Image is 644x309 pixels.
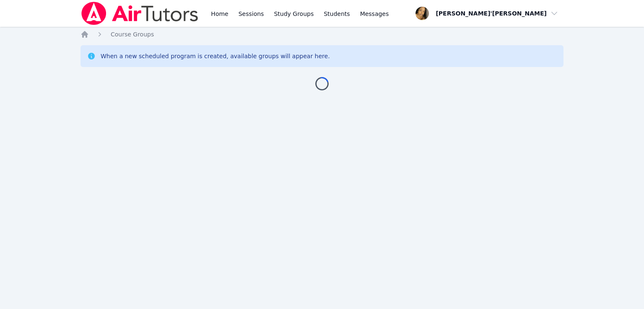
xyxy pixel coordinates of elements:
img: Air Tutors [80,2,199,25]
nav: Breadcrumb [80,30,563,39]
a: Course Groups [111,30,154,39]
span: Course Groups [111,31,154,38]
div: When a new scheduled program is created, available groups will appear here. [101,52,330,60]
span: Messages [360,10,389,18]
